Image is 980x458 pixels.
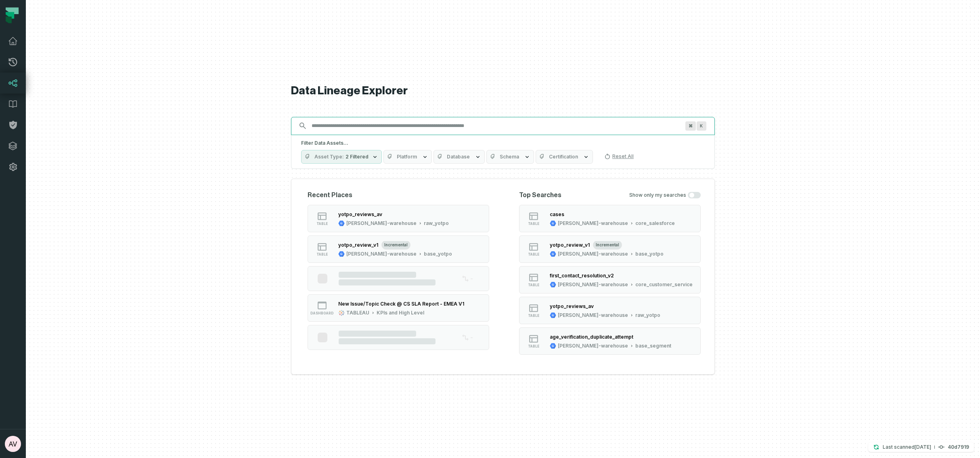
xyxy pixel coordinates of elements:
p: Last scanned [883,443,931,451]
relative-time: Sep 10, 2025, 11:22 PM EDT [915,444,931,450]
button: Last scanned[DATE] 11:22:06 PM40d7919 [868,442,974,452]
span: Press ⌘ + K to focus the search bar [697,121,706,131]
h4: 40d7919 [948,445,969,450]
h1: Data Lineage Explorer [291,84,715,98]
span: Press ⌘ + K to focus the search bar [685,121,696,131]
img: avatar of Abhiraj Vinnakota [5,436,21,452]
